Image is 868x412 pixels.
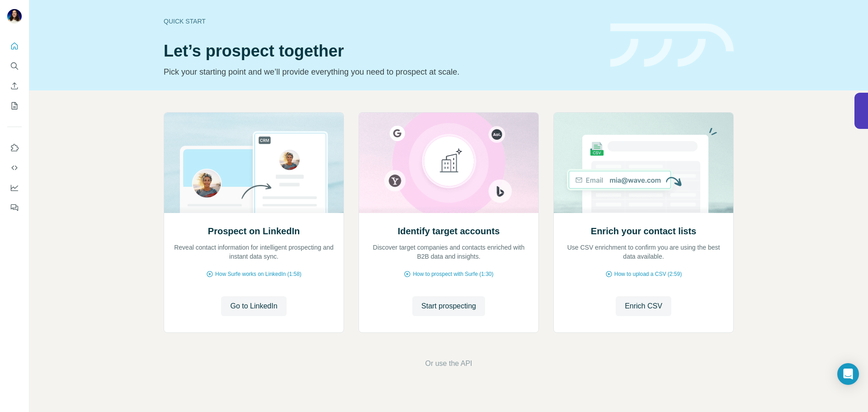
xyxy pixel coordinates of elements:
[7,199,22,216] button: Feedback
[412,296,485,316] button: Start prospecting
[7,78,22,94] button: Enrich CSV
[413,270,493,278] span: How to prospect with Surfe (1:30)
[7,98,22,114] button: My lists
[7,140,22,156] button: Use Surfe on LinkedIn
[7,38,22,54] button: Quick start
[563,243,724,261] p: Use CSV enrichment to confirm you are using the best data available.
[625,301,662,312] span: Enrich CSV
[173,243,335,261] p: Reveal contact information for intelligent prospecting and instant data sync.
[421,301,476,312] span: Start prospecting
[230,301,277,312] span: Go to LinkedIn
[221,296,286,316] button: Go to LinkedIn
[164,66,599,78] p: Pick your starting point and we’ll provide everything you need to prospect at scale.
[616,296,671,316] button: Enrich CSV
[208,225,300,237] h2: Prospect on LinkedIn
[398,225,500,237] h2: Identify target accounts
[164,17,599,26] div: Quick start
[164,113,344,213] img: Prospect on LinkedIn
[7,9,22,24] img: Avatar
[425,358,472,369] button: Or use the API
[7,160,22,176] button: Use Surfe API
[7,180,22,196] button: Dashboard
[610,24,734,67] img: banner
[359,113,539,213] img: Identify target accounts
[215,270,302,278] span: How Surfe works on LinkedIn (1:58)
[837,363,859,385] div: Open Intercom Messenger
[553,113,734,213] img: Enrich your contact lists
[368,243,529,261] p: Discover target companies and contacts enriched with B2B data and insights.
[164,42,599,60] h1: Let’s prospect together
[7,58,22,74] button: Search
[591,225,696,237] h2: Enrich your contact lists
[614,270,682,278] span: How to upload a CSV (2:59)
